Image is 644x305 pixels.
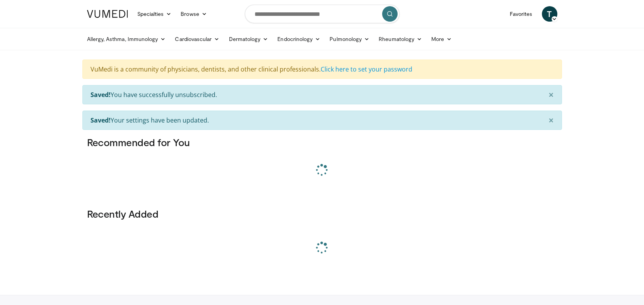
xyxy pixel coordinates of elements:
[427,31,456,47] a: More
[87,10,128,18] img: VuMedi Logo
[82,111,562,130] div: Your settings have been updated.
[505,6,537,22] a: Favorites
[91,90,111,99] strong: Saved!
[87,208,557,220] h3: Recently Added
[87,136,557,148] h3: Recommended for You
[245,5,400,23] input: Search topics, interventions
[91,116,111,124] strong: Saved!
[224,31,273,47] a: Dermatology
[82,85,562,104] div: You have successfully unsubscribed.
[273,31,325,47] a: Endocrinology
[176,6,212,22] a: Browse
[374,31,427,47] a: Rheumatology
[170,31,224,47] a: Cardiovascular
[542,6,557,22] a: T
[541,85,562,104] button: ×
[541,111,562,129] button: ×
[82,60,562,79] div: VuMedi is a community of physicians, dentists, and other clinical professionals.
[133,6,176,22] a: Specialties
[82,31,171,47] a: Allergy, Asthma, Immunology
[325,31,374,47] a: Pulmonology
[321,65,412,73] a: Click here to set your password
